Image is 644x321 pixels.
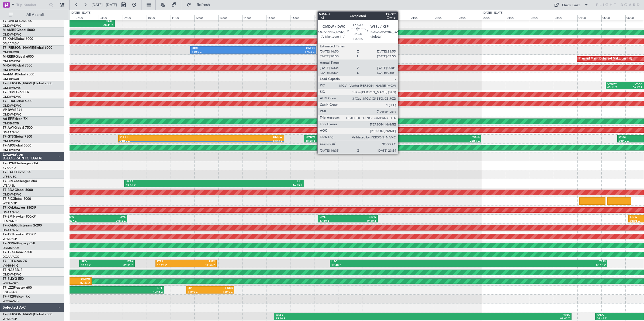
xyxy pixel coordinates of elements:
a: T7-AAYGlobal 7500 [3,126,33,130]
div: Planned Maint Dubai (Al Maktoum Intl) [579,55,632,63]
span: T7-N1960 [3,242,18,245]
div: LIEO [81,260,107,264]
div: 09:31 Z [107,264,133,267]
span: T7-TRX [3,251,14,254]
a: OMDW/DWC [3,148,21,152]
div: 21:00 [410,15,434,20]
span: T7-ONEX [3,20,17,23]
div: LIML [320,215,348,219]
a: T7-P1MPG-650ER [3,91,29,94]
div: OKKK [625,82,642,86]
div: 09:05 Z [126,184,214,187]
a: LFMN/NCE [3,219,19,223]
div: 14:00 [242,15,266,20]
button: Quick Links [551,1,591,9]
span: T7-AAY [3,126,14,130]
span: All Aircraft [14,13,57,17]
div: 12:56 Z [186,264,215,267]
div: 19:40 Z [348,219,376,223]
span: VP-BVV [3,109,14,112]
a: OMDW/DWC [3,139,21,143]
a: DNAA/ABV [3,130,19,134]
a: OMDW/DWC [3,113,21,117]
div: 17:00 [314,15,338,20]
div: 20:00 [386,15,410,20]
div: EGKB [210,287,233,290]
div: 11:40 Z [188,290,210,294]
span: T7-[PERSON_NAME] [3,46,34,50]
span: T7-[PERSON_NAME] [3,313,34,316]
div: 19:00 [362,15,386,20]
a: OMDB/DXB [3,121,19,125]
div: 07:12 Z [81,264,107,267]
a: OMDB/DXB [3,77,19,81]
a: T7-XALHawker 850XP [3,206,36,210]
div: ORSU [86,20,113,24]
div: 17:05 Z [253,50,314,54]
div: 03:45 Z [423,317,570,321]
a: M-RAFIGlobal 7500 [3,64,32,67]
div: WSSS [276,313,423,317]
div: ZSSS [469,260,606,264]
span: M-AMBR [3,29,16,32]
a: DNMM/LOS [3,246,19,250]
a: T7-LZZIPraetor 600 [3,286,32,289]
a: OMDW/DWC [3,24,21,28]
a: OMDB/DXB [3,50,19,54]
a: OMDW/DWC [3,193,21,197]
div: 01:00 [506,15,530,20]
div: LIEO [186,260,215,264]
a: M-RRRRGlobal 6000 [3,55,34,58]
span: T7-RIC [3,197,13,201]
a: OMDW/DWC [3,68,21,72]
a: T7-[PERSON_NAME]Global 7500 [3,82,52,85]
a: A6-EFIFalcon 7X [3,117,27,121]
div: 22:00 [434,15,458,20]
a: LFPB/LBG [3,175,17,179]
a: T7-EAGLFalcon 8X [3,171,31,174]
div: LTBA [107,260,133,264]
div: EIDW [67,215,96,219]
a: EVRA/RIX [3,166,16,170]
div: OMDW [607,82,625,86]
a: A6-MAHGlobal 7500 [3,73,34,76]
span: T7-NAS [3,268,15,272]
a: T7-FFIFalcon 7X [3,260,27,263]
div: 04:00 [577,15,601,20]
span: T7-XAM [3,224,15,227]
div: 15:00 [266,15,290,20]
span: T7-LZZI [3,286,14,289]
a: WMSA/SZB [3,299,19,303]
a: OMDW/DWC [3,273,21,277]
span: T7-FFI [3,260,12,263]
a: DGAA/ACC [3,255,19,259]
span: T7-ELLY [3,277,15,281]
a: LTBA/ISL [3,184,15,188]
div: 00:00 [482,15,506,20]
div: 12:00 [194,15,218,20]
a: OMDW/DWC [3,59,21,63]
a: T7-[PERSON_NAME]Global 7500 [3,313,52,316]
a: OMDW/DWC [3,104,21,108]
span: T7-XAL [3,206,14,210]
div: 05:11 Z [607,86,625,90]
div: OMDW [306,135,393,139]
a: VHHH/HKG [3,264,19,268]
a: DNAA/ABV [3,210,19,214]
div: LTBA [157,260,186,264]
a: WSSL/XSP [3,237,17,241]
span: A6-EFI [3,117,13,121]
div: 15:45 Z [201,139,283,143]
div: LICC [192,47,253,50]
div: 23:00 [458,15,482,20]
div: 03:00 [554,15,578,20]
div: PANC [423,313,570,317]
div: 06:17 Z [59,24,86,27]
div: 08:41 Z [86,24,113,27]
div: 10:00 [147,15,171,20]
div: LIEO [331,260,469,264]
a: OMDW/DWC [3,95,21,99]
div: [DATE] - [DATE] [483,11,503,15]
div: LIPE [188,287,210,290]
span: T7-BDA [3,189,15,192]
